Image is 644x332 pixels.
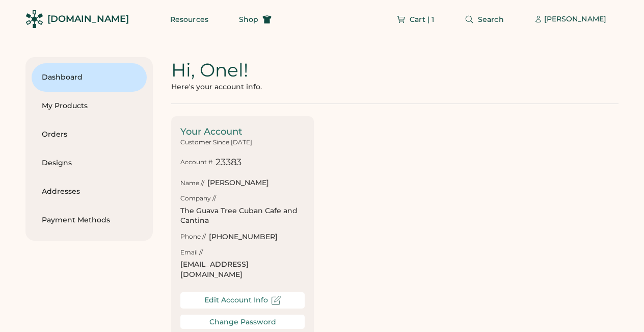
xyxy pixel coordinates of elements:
div: [EMAIL_ADDRESS][DOMAIN_NAME] [180,260,305,279]
div: [DOMAIN_NAME] [47,13,129,25]
div: Phone // [180,233,206,241]
div: Name // [180,179,204,188]
div: Email // [180,248,203,257]
div: [PHONE_NUMBER] [209,232,278,242]
div: [PERSON_NAME] [207,178,269,188]
span: Shop [239,16,258,23]
div: Here's your account info. [171,83,262,91]
div: [PERSON_NAME] [544,14,606,24]
button: Shop [227,9,284,30]
div: Orders [42,130,137,140]
div: Company // [180,194,216,203]
span: Search [478,16,504,23]
div: Edit Account Info [204,296,268,304]
img: Rendered Logo - Screens [25,10,43,28]
div: Addresses [42,187,137,197]
span: Cart | 1 [410,16,434,23]
div: The Guava Tree Cuban Cafe and Cantina [180,206,305,226]
div: Account # [180,158,212,167]
div: 23383 [216,156,242,169]
div: Payment Methods [42,215,137,225]
button: Resources [158,9,221,30]
div: Customer Since [DATE] [180,138,252,147]
div: Change Password [209,318,276,326]
button: Search [452,9,516,30]
button: Cart | 1 [384,9,446,30]
div: Dashboard [42,72,137,83]
div: Designs [42,158,137,168]
div: Hi, Onel! [171,57,248,83]
div: My Products [42,101,137,111]
div: Your Account [180,125,305,138]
